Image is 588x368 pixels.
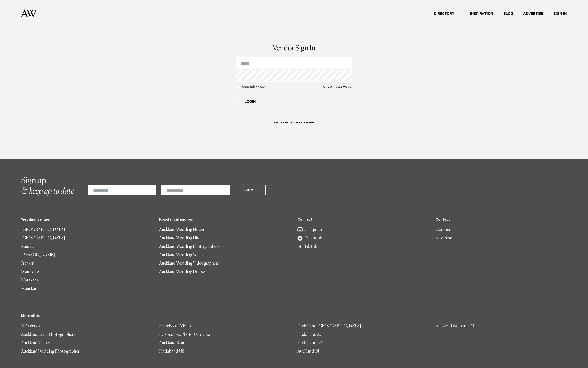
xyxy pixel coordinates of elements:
a: [GEOGRAPHIC_DATA] [21,234,152,242]
h5: Connect [297,218,429,222]
h2: & keep up to date [21,176,74,197]
a: Auckland DJ [297,347,429,356]
span: Sign up [21,177,46,185]
a: Auckland Wedding Dresses [159,268,291,276]
a: NZ Venues [21,322,152,330]
a: Auckland Venues [21,339,152,347]
a: Findaband AU [297,330,429,339]
a: Register as Vendor here. [269,117,319,131]
h5: Contact [436,218,567,222]
h6: Forgot Password [322,85,351,89]
a: Inspiration [465,11,498,16]
a: Findaband NZ [297,339,429,347]
a: Instagram [297,226,429,234]
button: Submit [235,185,266,195]
a: Contact [436,226,567,234]
a: Auckland Wedding DJs [436,322,567,330]
a: Facebook [297,234,429,242]
h6: Register as Vendor here. [274,121,314,125]
h5: Wedding venues [21,218,152,222]
a: TikTok [297,242,429,251]
a: Sharehouse Video [159,322,291,330]
h5: More sites [21,314,567,319]
a: Auckland Wedding Hire [159,234,291,242]
a: Manukau [21,285,152,293]
a: Directory [429,11,465,16]
a: Auckland Event Photographers [21,330,152,339]
a: [GEOGRAPHIC_DATA] [21,226,152,234]
a: Franklin [21,259,152,268]
a: Perspectives Photo + Cinema [159,330,291,339]
a: Findaband US [159,347,291,356]
a: Blog [498,11,518,16]
a: Auckland Wedding Photographers [159,242,291,251]
h5: Popular categories [159,218,291,222]
a: Forgot Password [321,85,352,94]
a: Auckland Wedding Venues [159,251,291,259]
a: Kumeu [21,242,152,251]
a: Auckland Wedding Photographer [21,347,152,356]
a: Auckland Bands [159,339,291,347]
h5: Remember Me [241,85,322,90]
a: Advertise [518,11,548,16]
img: Auckland Weddings Logo [21,9,36,17]
a: Findaband [GEOGRAPHIC_DATA] [297,322,429,330]
a: Matakana [21,276,152,285]
a: [PERSON_NAME] [21,251,152,259]
h1: Vendor Sign In [236,45,352,52]
a: Advertise [436,234,567,242]
a: Auckland Wedding Flowers [159,226,291,234]
button: Login [236,96,264,107]
a: Waitakere [21,268,152,276]
a: Sign In [548,11,572,16]
a: Auckland Wedding Videographers [159,259,291,268]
